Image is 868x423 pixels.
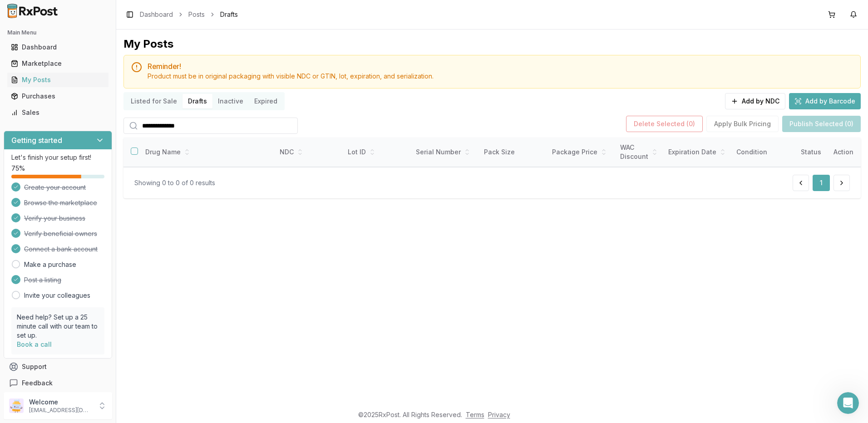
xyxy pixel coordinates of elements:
div: Lot ID [348,148,405,157]
div: Product must be in original packaging with visible NDC or GTIN, lot, expiration, and serialization. [148,72,853,81]
span: Drafts [220,10,238,19]
span: Connect a bank account [24,245,98,254]
img: RxPost Logo [4,4,62,18]
button: Marketplace [4,56,112,71]
button: Add by NDC [725,93,785,109]
nav: breadcrumb [140,10,238,19]
a: Invite your colleagues [24,291,90,300]
button: Expired [249,94,283,108]
a: Sales [7,104,108,121]
a: Posts [188,10,205,19]
h3: Getting started [11,135,62,146]
div: Purchases [11,92,105,101]
span: Browse the marketplace [24,198,97,207]
a: Make a purchase [24,260,76,269]
a: Purchases [7,88,108,104]
a: Dashboard [7,39,108,55]
th: Action [826,138,861,167]
p: [EMAIL_ADDRESS][DOMAIN_NAME] [29,407,92,414]
span: Verify beneficial owners [24,229,97,238]
div: Drug Name [145,148,267,157]
div: NDC [280,148,337,157]
span: Post a listing [24,275,61,285]
a: My Posts [7,72,108,88]
div: Sales [11,108,105,117]
h2: Main Menu [7,29,108,36]
a: Dashboard [140,10,173,19]
div: Expiration Date [668,148,725,157]
button: 1 [813,175,830,191]
span: Verify your business [24,214,85,223]
button: Purchases [4,89,112,103]
div: Showing 0 to 0 of 0 results [134,178,215,187]
button: My Posts [4,73,112,87]
div: My Posts [11,75,105,84]
button: Inactive [212,94,249,108]
button: Feedback [4,375,112,391]
div: My Posts [123,37,173,51]
th: Condition [731,138,799,167]
button: Sales [4,105,112,120]
a: Marketplace [7,55,108,72]
p: Let's finish your setup first! [11,153,104,162]
iframe: Intercom live chat [837,392,859,414]
button: Listed for Sale [125,94,182,108]
span: 75 % [11,164,25,173]
div: Dashboard [11,43,105,52]
span: Feedback [22,379,53,388]
th: Status [795,138,827,167]
button: Drafts [182,94,212,108]
button: Add by Barcode [789,93,861,109]
a: Book a call [17,340,52,348]
button: Dashboard [4,40,112,54]
div: Package Price [552,148,609,157]
div: Marketplace [11,59,105,68]
th: Pack Size [478,138,547,167]
a: Privacy [488,411,510,418]
p: Need help? Set up a 25 minute call with our team to set up. [17,313,99,340]
a: Terms [466,411,484,418]
h5: Reminder! [148,63,853,70]
img: User avatar [9,398,24,413]
button: Support [4,359,112,375]
span: Create your account [24,183,86,192]
div: WAC Discount [620,143,657,161]
div: Serial Number [416,148,473,157]
p: Welcome [29,398,92,407]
